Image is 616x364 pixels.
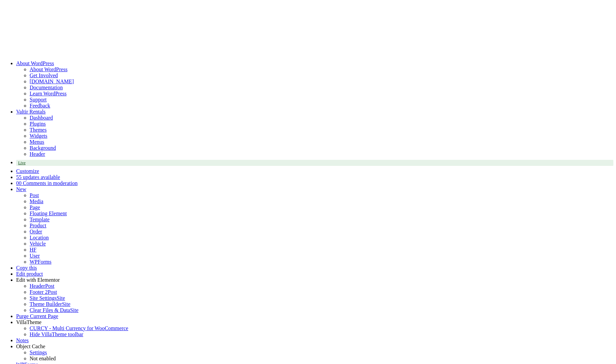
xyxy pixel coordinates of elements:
[19,180,78,186] span: 0 Comments in moderation
[30,192,39,198] a: Post
[16,319,613,325] div: VillaTheme
[16,180,19,186] span: 0
[56,295,65,301] span: Site
[30,79,74,84] a: [DOMAIN_NAME]
[16,160,613,166] a: Live
[30,97,47,102] a: Support
[30,331,83,337] span: Hide VillaTheme toolbar
[30,283,45,289] span: Header
[30,139,44,145] a: Menus
[30,259,51,265] a: WPForms
[30,121,46,127] a: Plugins
[30,295,56,301] span: Site Settings
[62,301,70,307] span: Site
[30,350,47,355] a: Settings
[16,186,26,192] span: New
[30,145,56,151] a: Background
[30,289,48,295] span: Footer 2
[30,301,70,307] a: Theme BuilderSite
[16,313,58,319] a: Purge Current Page
[16,192,613,265] ul: New
[16,265,37,271] a: Copy this
[16,277,60,283] span: Edit with Elementor
[16,60,54,66] span: About WordPress
[19,174,60,180] span: 5 updates available
[30,73,58,78] a: Get Involved
[30,133,47,139] a: Widgets
[30,241,46,246] a: Vehicle
[30,283,54,289] a: HeaderPost
[30,127,47,133] a: Themes
[30,103,50,108] a: Feedback
[16,115,613,127] ul: Valtir Rentals
[16,271,43,277] a: Edit product
[16,344,613,350] div: Object Cache
[30,235,49,240] a: Location
[16,127,613,157] ul: Valtir Rentals
[30,204,40,210] a: Page
[30,223,46,228] a: Product
[30,253,40,259] a: User
[16,168,39,174] a: Customize
[16,337,29,343] a: Notes
[30,325,128,331] a: CURCY - Multi Currency for WooCommerce
[30,151,45,157] a: Header
[16,109,46,115] a: Valtir Rentals
[30,91,67,96] a: Learn WordPress
[30,115,53,121] a: Dashboard
[30,217,49,222] a: Template
[30,295,65,301] a: Site SettingsSite
[48,289,57,295] span: Post
[30,289,57,295] a: Footer 2Post
[70,307,78,313] span: Site
[30,356,613,362] div: Status: Not enabled
[30,85,63,90] a: Documentation
[30,301,62,307] span: Theme Builder
[16,66,613,79] ul: About WordPress
[30,66,68,72] a: About WordPress
[30,307,78,313] a: Clear Files & DataSite
[30,307,70,313] span: Clear Files & Data
[16,174,19,180] span: 5
[30,198,43,204] a: Media
[30,229,42,234] a: Order
[16,79,613,109] ul: About WordPress
[30,247,36,253] a: HF
[45,283,54,289] span: Post
[30,211,67,216] a: Floating Element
